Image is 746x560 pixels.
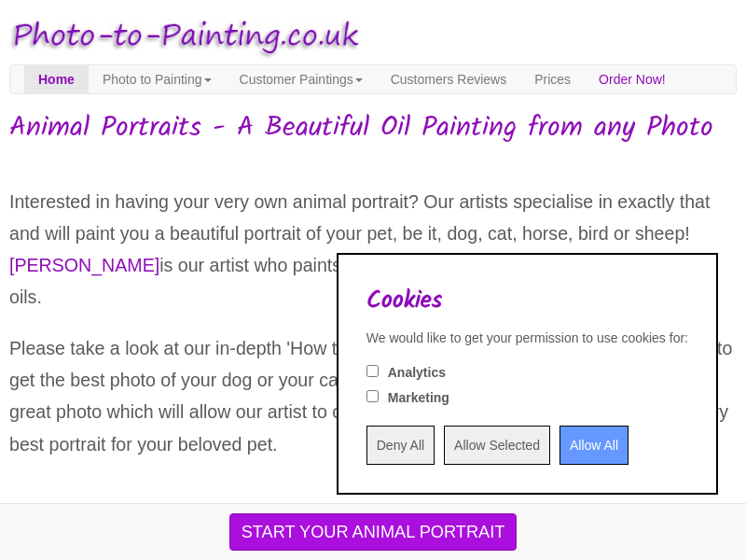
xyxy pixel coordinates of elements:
[229,513,518,551] button: START YOUR ANIMAL PORTRAIT
[9,332,737,460] p: Please take a look at our in-depth 'How to' guides which give you some top tips on how to get the...
[9,113,737,144] h1: Animal Portraits - A Beautiful Oil Painting from any Photo
[366,329,688,347] div: We would like to get your permission to use cookies for:
[9,255,159,275] span: [PERSON_NAME]
[388,363,446,382] label: Analytics
[388,388,449,407] label: Marketing
[9,186,737,314] p: Interested in having your very own animal portrait? Our artists specialise in exactly that and wi...
[444,426,550,465] input: Allow Selected
[89,65,226,93] a: Photo to Painting
[366,426,435,465] input: Deny All
[585,65,680,93] a: Order Now!
[24,65,89,93] a: Home
[226,65,377,93] a: Customer Paintings
[366,287,688,315] h2: Cookies
[559,426,629,465] input: Allow All
[377,65,520,93] a: Customers Reviews
[520,65,585,93] a: Prices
